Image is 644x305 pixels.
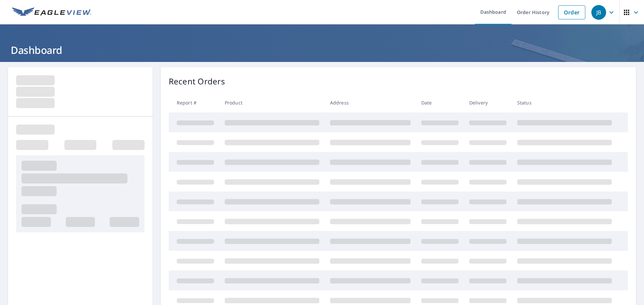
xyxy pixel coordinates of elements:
[169,75,225,87] p: Recent Orders
[219,93,325,112] th: Product
[512,93,617,112] th: Status
[591,5,606,20] div: JB
[416,93,464,112] th: Date
[169,93,219,112] th: Report #
[325,93,416,112] th: Address
[12,7,91,17] img: EV Logo
[8,43,636,57] h1: Dashboard
[558,5,585,19] a: Order
[464,93,512,112] th: Delivery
